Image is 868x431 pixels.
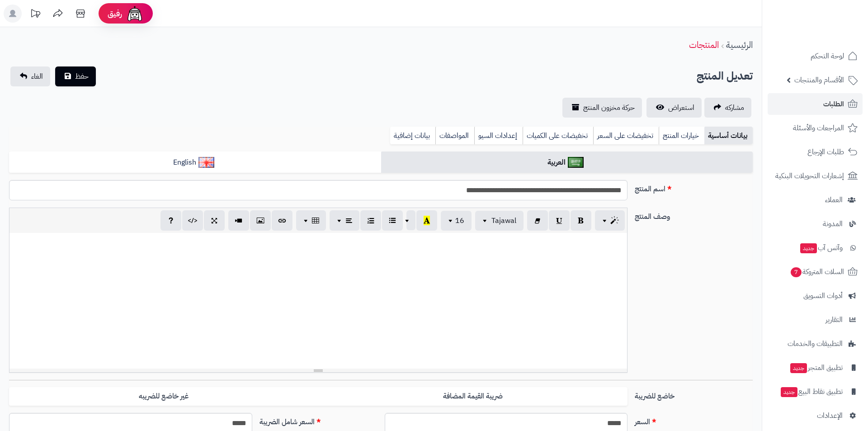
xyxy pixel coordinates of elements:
a: المواصفات [435,127,474,145]
a: المنتجات [689,38,719,52]
a: المدونة [768,213,863,235]
label: خاضع للضريبة [631,387,756,402]
a: بيانات أساسية [704,127,753,145]
span: وآتس آب [799,242,843,254]
a: الغاء [10,66,50,86]
span: السلات المتروكة [790,265,844,278]
a: بيانات إضافية [390,127,435,145]
span: لوحة التحكم [811,50,844,62]
span: تطبيق نقاط البيع [780,385,843,398]
span: التطبيقات والخدمات [788,337,843,350]
a: العربية [381,152,753,174]
a: تحديثات المنصة [24,5,47,25]
a: التطبيقات والخدمات [768,333,863,355]
a: العملاء [768,189,863,211]
span: حفظ [75,71,89,82]
span: الغاء [31,71,43,82]
label: وصف المنتج [631,208,756,222]
a: إشعارات التحويلات البنكية [768,165,863,187]
button: حفظ [55,66,96,86]
a: حركة مخزون المنتج [562,98,642,118]
label: غير خاضع للضريبه [9,387,318,406]
button: 16 [441,211,472,231]
img: English [198,157,214,168]
a: المراجعات والأسئلة [768,117,863,139]
img: ai-face.png [126,5,144,23]
button: Tajawal [475,211,524,231]
a: تطبيق المتجرجديد [768,357,863,379]
span: 16 [455,215,464,226]
span: أدوات التسويق [803,289,843,302]
a: تخفيضات على الكميات [523,127,593,145]
span: الطلبات [823,98,844,110]
span: حركة مخزون المنتج [583,102,635,113]
a: تخفيضات على السعر [593,127,659,145]
span: تطبيق المتجر [789,361,843,374]
label: اسم المنتج [631,180,756,194]
span: المدونة [823,218,843,230]
a: السلات المتروكة7 [768,261,863,283]
span: الأقسام والمنتجات [794,74,844,86]
a: خيارات المنتج [659,127,704,145]
a: تطبيق نقاط البيعجديد [768,381,863,403]
a: استعراض [646,98,702,118]
label: السعر [631,413,756,427]
span: طلبات الإرجاع [807,146,844,158]
a: لوحة التحكم [768,45,863,67]
span: جديد [790,363,807,373]
span: التقارير [826,313,843,326]
a: الطلبات [768,93,863,115]
a: التقارير [768,309,863,331]
a: مشاركه [704,98,751,118]
span: مشاركه [725,102,744,113]
span: الإعدادات [817,409,843,422]
a: طلبات الإرجاع [768,141,863,163]
span: المراجعات والأسئلة [793,122,844,134]
a: إعدادات السيو [474,127,523,145]
a: الرئيسية [726,38,753,52]
img: العربية [568,157,584,168]
span: 7 [791,267,802,278]
span: جديد [800,243,817,253]
h2: تعديل المنتج [697,67,753,85]
a: الإعدادات [768,405,863,426]
label: ضريبة القيمة المضافة [318,387,627,406]
span: استعراض [668,102,694,113]
span: إشعارات التحويلات البنكية [775,170,844,182]
a: أدوات التسويق [768,285,863,307]
a: English [9,152,381,174]
img: logo-2.png [807,19,859,38]
label: السعر شامل الضريبة [256,413,381,427]
span: العملاء [825,194,843,206]
span: رفيق [108,8,122,19]
span: Tajawal [491,215,516,226]
a: وآتس آبجديد [768,237,863,259]
span: جديد [781,387,797,397]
